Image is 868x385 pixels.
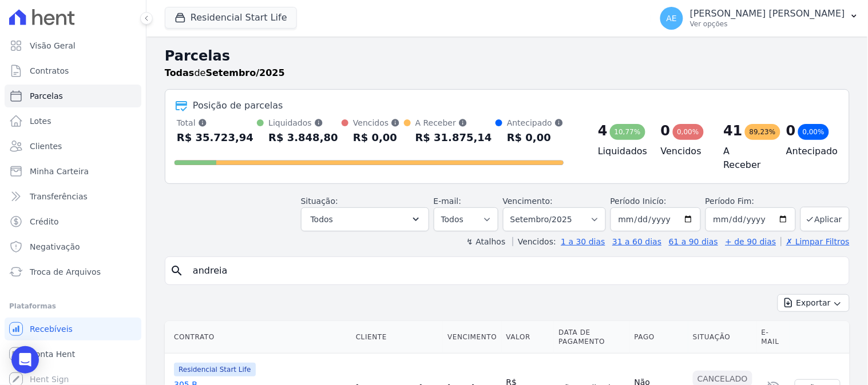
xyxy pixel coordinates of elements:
[651,2,868,34] button: AE [PERSON_NAME] [PERSON_NAME] Ver opções
[786,145,831,158] h4: Antecipado
[165,46,850,66] h2: Parcelas
[5,34,141,57] a: Visão Geral
[165,7,297,29] button: Residencial Start Life
[165,321,351,354] th: Contrato
[30,90,63,102] span: Parcelas
[726,237,776,246] a: + de 90 dias
[503,196,553,206] label: Vencimento:
[502,321,554,354] th: Valor
[174,363,256,376] span: Residencial Start Life
[30,191,88,202] span: Transferências
[30,266,101,278] span: Troca de Arquivos
[165,67,195,78] strong: Todas
[690,8,845,19] p: [PERSON_NAME] [PERSON_NAME]
[757,321,791,354] th: E-mail
[268,129,338,147] div: R$ 3.848,80
[5,210,141,233] a: Crédito
[507,129,564,147] div: R$ 0,00
[598,145,643,158] h4: Liquidados
[434,196,462,206] label: E-mail:
[177,129,253,147] div: R$ 35.723,94
[30,166,89,177] span: Minha Carteira
[5,135,141,158] a: Clientes
[5,343,141,366] a: Conta Hent
[513,237,556,246] label: Vencidos:
[170,264,184,278] i: search
[507,117,564,129] div: Antecipado
[661,145,706,158] h4: Vencidos
[669,237,718,246] a: 61 a 90 dias
[301,207,429,231] button: Todos
[5,185,141,208] a: Transferências
[5,318,141,340] a: Recebíveis
[778,294,850,312] button: Exportar
[30,348,75,360] span: Conta Hent
[690,19,845,29] p: Ver opções
[688,321,757,354] th: Situação
[800,207,850,231] button: Aplicar
[30,40,76,51] span: Visão Geral
[268,117,338,129] div: Liquidados
[466,237,505,246] label: ↯ Atalhos
[353,129,400,147] div: R$ 0,00
[415,117,492,129] div: A Receber
[745,124,780,140] div: 89,23%
[206,67,285,78] strong: Setembro/2025
[661,122,671,140] div: 0
[5,85,141,107] a: Parcelas
[724,145,768,172] h4: A Receber
[186,259,845,282] input: Buscar por nome do lote ou do cliente
[193,99,283,113] div: Posição de parcelas
[5,110,141,133] a: Lotes
[5,59,141,82] a: Contratos
[630,321,688,354] th: Pago
[11,346,39,374] div: Open Intercom Messenger
[610,124,645,140] div: 10,77%
[5,235,141,258] a: Negativação
[561,237,605,246] a: 1 a 30 dias
[301,196,338,206] label: Situação:
[724,122,743,140] div: 41
[443,321,501,354] th: Vencimento
[786,122,796,140] div: 0
[30,216,59,227] span: Crédito
[30,323,73,335] span: Recebíveis
[706,195,796,207] label: Período Fim:
[781,237,850,246] a: ✗ Limpar Filtros
[30,241,80,252] span: Negativação
[5,260,141,283] a: Troca de Arquivos
[30,141,62,152] span: Clientes
[611,196,667,206] label: Período Inicío:
[798,124,829,140] div: 0,00%
[612,237,661,246] a: 31 a 60 dias
[351,321,443,354] th: Cliente
[165,66,285,80] p: de
[9,299,137,313] div: Plataformas
[667,14,677,22] span: AE
[598,122,608,140] div: 4
[5,160,141,183] a: Minha Carteira
[30,65,69,77] span: Contratos
[311,212,333,226] span: Todos
[353,117,400,129] div: Vencidos
[30,115,51,127] span: Lotes
[177,117,253,129] div: Total
[673,124,704,140] div: 0,00%
[415,129,492,147] div: R$ 31.875,14
[554,321,629,354] th: Data de Pagamento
